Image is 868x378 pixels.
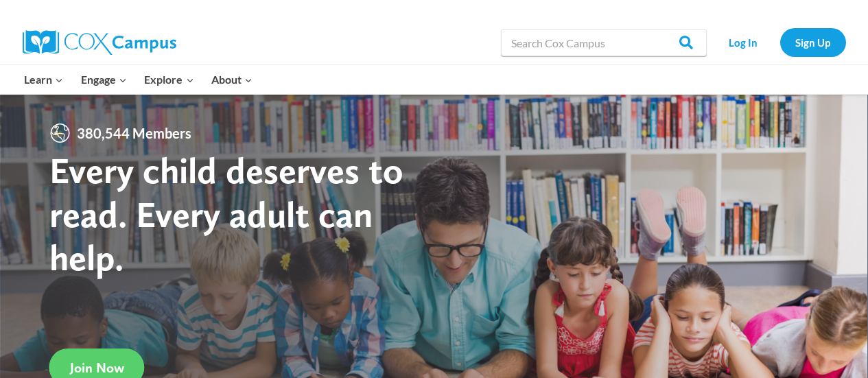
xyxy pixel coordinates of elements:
[49,148,403,279] strong: Every child deserves to read. Every adult can help.
[714,28,773,56] a: Log In
[501,29,707,56] input: Search Cox Campus
[70,359,124,376] span: Join Now
[144,71,193,88] span: Explore
[714,28,846,56] nav: Secondary Navigation
[16,65,261,94] nav: Primary Navigation
[81,71,127,88] span: Engage
[23,30,176,55] img: Cox Campus
[24,71,63,88] span: Learn
[780,28,846,56] a: Sign Up
[211,71,253,88] span: About
[71,122,197,144] span: 380,544 Members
